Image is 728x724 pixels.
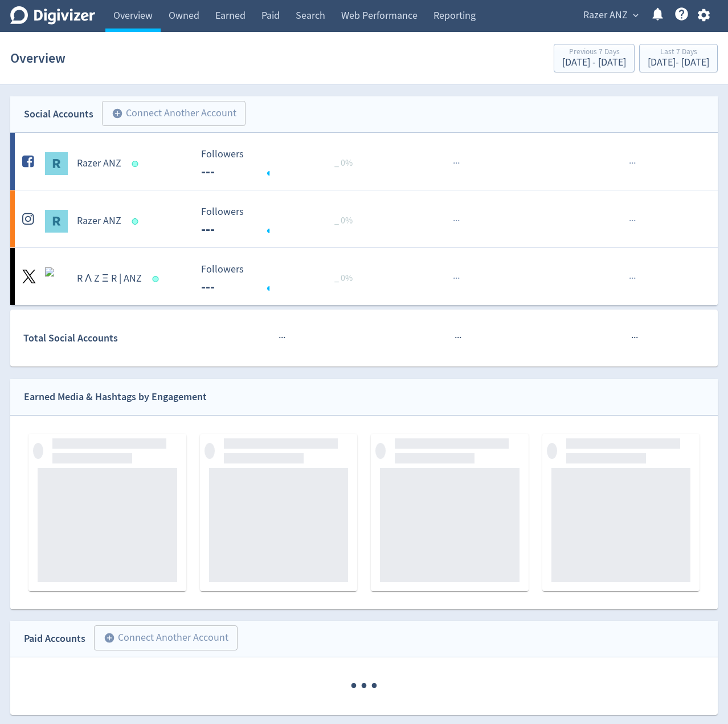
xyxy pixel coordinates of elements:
span: · [629,271,631,286]
span: · [453,156,455,170]
span: Data last synced: 8 Sep 2025, 10:02am (AEST) [132,218,142,225]
span: · [453,271,455,286]
span: · [636,331,638,345]
div: Total Social Accounts [23,330,193,347]
span: · [629,156,631,170]
img: R Λ Z Ξ R | ANZ undefined [45,267,68,290]
span: · [631,156,633,170]
div: Earned Media & Hashtags by Engagement [24,389,207,405]
span: add_circle [112,108,123,119]
a: Razer ANZ undefinedRazer ANZ Followers --- Followers --- _ 0%······ [10,190,718,247]
h1: Overview [10,40,66,76]
span: · [633,156,636,170]
img: Razer ANZ undefined [45,152,68,175]
span: · [457,331,459,345]
div: Previous 7 Days [562,48,626,58]
span: _ 0% [334,272,353,284]
span: · [369,657,379,715]
div: [DATE] - [DATE] [562,58,626,68]
span: · [455,214,457,228]
span: · [455,156,457,170]
div: Last 7 Days [648,48,709,58]
span: · [631,331,633,345]
a: Connect Another Account [85,627,238,650]
span: add_circle [104,632,115,644]
a: Razer ANZ undefinedRazer ANZ Followers --- Followers --- _ 0%······ [10,133,718,190]
a: Connect Another Account [93,103,246,126]
img: Razer ANZ undefined [45,210,68,233]
span: expand_more [631,10,641,21]
div: Social Accounts [24,106,93,123]
button: Previous 7 Days[DATE] - [DATE] [554,44,635,72]
span: · [283,331,285,345]
span: · [279,331,281,345]
span: Data last synced: 8 Sep 2025, 9:02am (AEST) [132,161,142,167]
span: _ 0% [334,157,353,169]
span: · [631,214,633,228]
span: · [457,271,460,286]
a: R Λ Z Ξ R | ANZ undefinedR Λ Z Ξ R | ANZ Followers --- Followers --- _ 0%······ [10,248,718,305]
button: Last 7 Days[DATE]- [DATE] [639,44,718,72]
h5: Razer ANZ [77,214,121,228]
span: Data last synced: 8 Sep 2025, 3:02am (AEST) [152,276,162,282]
svg: Followers --- [195,206,366,237]
span: · [359,657,369,715]
svg: Followers --- [195,149,366,179]
span: · [633,271,636,286]
span: · [455,331,457,345]
span: Razer ANZ [583,6,628,25]
span: · [453,214,455,228]
span: · [631,271,633,286]
button: Connect Another Account [102,101,246,126]
div: Paid Accounts [24,631,85,647]
button: Razer ANZ [579,6,641,25]
button: Connect Another Account [94,625,238,650]
span: · [629,214,631,228]
span: · [455,271,457,286]
span: · [349,657,359,715]
span: · [633,331,636,345]
h5: R Λ Z Ξ R | ANZ [77,272,142,286]
span: _ 0% [334,215,353,226]
h5: Razer ANZ [77,157,121,170]
span: · [457,156,460,170]
div: [DATE] - [DATE] [648,58,709,68]
span: · [459,331,461,345]
span: · [633,214,636,228]
svg: Followers --- [195,264,366,294]
span: · [457,214,460,228]
span: · [281,331,283,345]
